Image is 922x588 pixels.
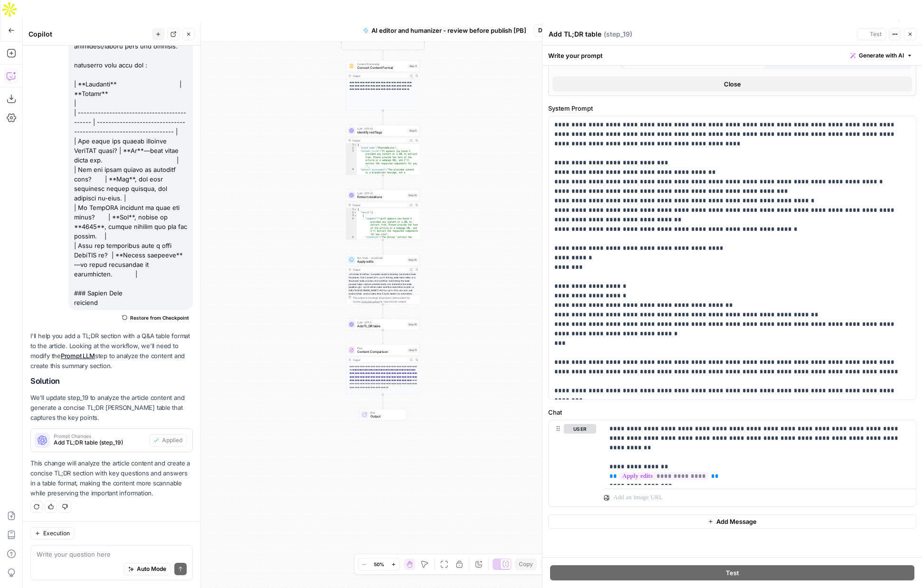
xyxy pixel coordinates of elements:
span: Copy the output [361,300,380,303]
button: Close [552,76,912,92]
span: Copy [519,560,533,569]
button: Test [857,28,886,40]
button: Applied [149,434,187,446]
span: Restore from Checkpoint [130,314,189,322]
span: LLM · GPT-4.1 [357,191,406,195]
g: Edge from step_5 to step_10 [382,175,384,189]
div: LLM · GPT-4.1Extract violationsStep 10Output{ "result":[ { "segment":"<p>It appears you haven't p... [346,190,420,240]
p: We'll update step_19 to analyze the article content and generate a concise TL;DR [PERSON_NAME] ta... [30,393,193,423]
div: Copilot [29,29,149,39]
span: Identify red flags [357,130,407,135]
div: Step 19 [408,322,418,327]
span: End [371,411,403,415]
div: Step 10 [408,193,418,198]
div: Step 11 [408,348,418,352]
div: Output [352,358,407,362]
g: Edge from step_19 to step_11 [382,330,384,344]
span: Toggle code folding, rows 2 through 27 [354,211,357,215]
g: Edge from step_6-conditional-end to step_4 [382,51,384,60]
span: Add TL;DR table [357,324,406,329]
div: 2 [346,147,357,150]
g: Edge from step_8 to step_6-conditional-end [342,41,383,52]
span: LLM · GPT-5 [357,321,406,324]
g: Edge from step_13 to step_6-conditional-end [383,41,425,52]
span: ( step_19 ) [604,29,632,39]
div: Step 4 [409,64,418,68]
span: Close [724,79,741,89]
div: Run Code · JavaScriptApply editsStep 15Output<h1>Sales Workflow: Complete Guide to Building Autom... [346,254,420,304]
span: 50% [374,560,384,568]
label: System Prompt [548,104,916,113]
span: Toggle code folding, rows 3 through 8 [354,214,357,218]
span: Content Processing [357,62,407,66]
div: 1 [346,143,357,147]
div: This output is too large & has been abbreviated for review. to view the full content. [352,296,418,303]
span: Add TL;DR table (step_19) [54,438,145,447]
span: Prompt Changes [54,434,145,438]
button: Auto Mode [124,563,171,575]
span: Toggle code folding, rows 1 through 28 [354,208,357,211]
div: Output [352,74,407,78]
span: Content Comparison [357,350,406,354]
a: Prompt LLM [61,352,95,360]
span: Add Message [716,517,757,526]
span: Auto Mode [137,565,166,573]
p: This change will analyze the article content and create a concise TL;DR section with key question... [30,458,193,499]
button: AI editor and humanizer - review before publish [PB] [357,23,532,38]
span: Execution [43,529,70,538]
button: Test [550,565,914,580]
span: Toggle code folding, rows 1 through 37 [354,143,357,147]
div: 3 [346,214,357,218]
span: Test [870,30,882,38]
div: user [549,420,596,506]
div: <h1>Sales Workflow: Complete Guide to Building Automated Sales Processes That Convert</h1> <p>A t... [346,273,419,321]
g: Edge from step_11 to end [382,395,384,408]
div: 4 [346,168,357,224]
g: Edge from step_15 to step_19 [382,304,384,318]
div: Step 5 [409,129,418,133]
div: 1 [346,208,357,211]
div: Output [352,268,407,272]
div: LLM · GPT-5Add TL;DR tableStep 19 [346,319,420,330]
div: Output [352,139,407,142]
button: Generate with AI [846,49,916,62]
button: Execution [30,527,74,540]
h2: Solution [30,377,193,386]
button: Draft [534,24,565,37]
g: Edge from step_10 to step_15 [382,240,384,254]
span: Run Code · JavaScript [357,256,406,260]
button: Restore from Checkpoint [118,312,193,323]
span: LLM · GPT-4.1 [357,127,407,131]
span: AI editor and humanizer - review before publish [PB] [371,26,526,35]
button: Copy [515,558,537,570]
img: vrinnnclop0vshvmafd7ip1g7ohf [349,348,354,352]
p: I'll help you add a TL;DR section with a Q&A table format to the article. Looking at the workflow... [30,331,193,371]
div: LLM · GPT-4.1Identify red flagsStep 5Output{ "brand_name":"PhantomBuster", "content_title":"It ap... [346,125,420,175]
img: o3r9yhbrn24ooq0tey3lueqptmfj [349,64,354,68]
g: Edge from step_4 to step_5 [382,111,384,124]
div: 4 [346,218,357,236]
div: 5 [346,236,357,258]
div: EndOutput [346,409,420,420]
span: Generate with AI [859,51,904,60]
div: 3 [346,150,357,168]
span: Convert Content Format [357,66,407,70]
span: Test [726,568,739,578]
div: Write your prompt [542,46,922,65]
span: Extract violations [357,195,406,199]
button: Add Message [548,514,916,529]
span: Flow [357,346,406,350]
textarea: Add TL;DR table [549,29,601,39]
span: Applied [162,436,182,445]
label: Chat [548,408,916,417]
div: Step 15 [408,258,418,262]
span: Output [371,414,403,419]
button: user [564,424,596,434]
span: Apply edits [357,259,406,264]
div: Output [352,203,407,207]
div: 2 [346,211,357,215]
